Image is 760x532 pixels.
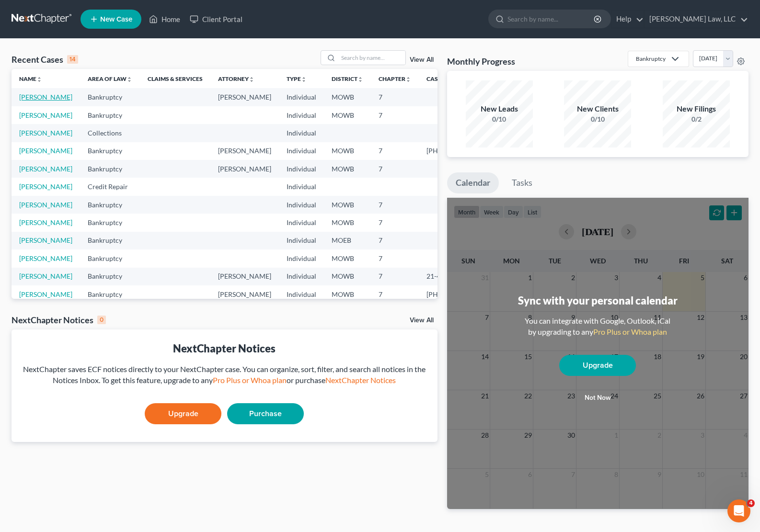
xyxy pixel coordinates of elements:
[371,142,419,160] td: 7
[19,254,72,262] a: [PERSON_NAME]
[324,196,371,214] td: MOWB
[357,77,363,82] i: unfold_more
[80,232,140,249] td: Bankruptcy
[127,77,132,82] i: unfold_more
[559,388,636,407] button: Not now
[564,114,631,124] div: 0/10
[80,124,140,142] td: Collections
[447,172,499,193] a: Calendar
[210,142,279,160] td: [PERSON_NAME]
[611,11,644,28] a: Help
[19,147,72,155] a: [PERSON_NAME]
[419,285,494,303] td: [PHONE_NUMBER]
[405,77,411,82] i: unfold_more
[419,142,494,160] td: [PHONE_NUMBER]
[371,285,419,303] td: 7
[466,114,533,124] div: 0/10
[410,317,434,324] a: View All
[466,103,533,114] div: New Leads
[279,160,324,178] td: Individual
[287,75,307,82] a: Typeunfold_more
[507,10,595,28] input: Search by name...
[80,268,140,285] td: Bankruptcy
[19,93,72,101] a: [PERSON_NAME]
[19,182,72,191] a: [PERSON_NAME]
[332,75,363,82] a: Districtunfold_more
[185,11,247,28] a: Client Portal
[521,316,674,338] div: You can integrate with Google, Outlook, iCal by upgrading to any
[324,249,371,267] td: MOWB
[324,214,371,231] td: MOWB
[36,77,42,82] i: unfold_more
[12,314,106,326] div: NextChapter Notices
[636,55,666,63] div: Bankruptcy
[19,341,430,356] div: NextChapter Notices
[19,201,72,209] a: [PERSON_NAME]
[279,178,324,195] td: Individual
[593,327,667,336] a: Pro Plus or Whoa plan
[19,290,72,298] a: [PERSON_NAME]
[19,111,72,119] a: [PERSON_NAME]
[97,316,106,324] div: 0
[503,172,541,193] a: Tasks
[338,51,405,65] input: Search by name...
[19,364,430,386] div: NextChapter saves ECF notices directly to your NextChapter case. You can organize, sort, filter, ...
[279,196,324,214] td: Individual
[279,249,324,267] td: Individual
[19,129,72,137] a: [PERSON_NAME]
[371,249,419,267] td: 7
[324,106,371,124] td: MOWB
[80,196,140,214] td: Bankruptcy
[301,77,307,82] i: unfold_more
[410,57,434,63] a: View All
[447,56,515,67] h3: Monthly Progress
[324,285,371,303] td: MOWB
[727,499,750,522] iframe: Intercom live chat
[324,160,371,178] td: MOWB
[210,285,279,303] td: [PERSON_NAME]
[559,355,636,376] a: Upgrade
[371,232,419,249] td: 7
[371,106,419,124] td: 7
[279,285,324,303] td: Individual
[279,106,324,124] td: Individual
[324,88,371,106] td: MOWB
[371,88,419,106] td: 7
[663,103,730,114] div: New Filings
[324,268,371,285] td: MOWB
[564,103,631,114] div: New Clients
[12,54,78,65] div: Recent Cases
[213,375,287,385] a: Pro Plus or Whoa plan
[371,196,419,214] td: 7
[379,75,411,82] a: Chapterunfold_more
[279,214,324,231] td: Individual
[279,268,324,285] td: Individual
[145,403,221,424] a: Upgrade
[279,124,324,142] td: Individual
[80,249,140,267] td: Bankruptcy
[645,11,748,28] a: [PERSON_NAME] Law, LLC
[747,499,755,507] span: 4
[426,75,457,82] a: Case Nounfold_more
[80,178,140,195] td: Credit Repair
[80,88,140,106] td: Bankruptcy
[419,268,494,285] td: 21-40451-can7
[80,142,140,160] td: Bankruptcy
[371,160,419,178] td: 7
[100,16,132,23] span: New Case
[279,232,324,249] td: Individual
[279,142,324,160] td: Individual
[210,268,279,285] td: [PERSON_NAME]
[80,160,140,178] td: Bankruptcy
[210,88,279,106] td: [PERSON_NAME]
[140,69,210,88] th: Claims & Services
[227,403,304,424] a: Purchase
[210,160,279,178] td: [PERSON_NAME]
[324,142,371,160] td: MOWB
[279,88,324,106] td: Individual
[324,232,371,249] td: MOEB
[19,218,72,226] a: [PERSON_NAME]
[88,75,132,82] a: Area of Lawunfold_more
[80,285,140,303] td: Bankruptcy
[67,55,78,64] div: 14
